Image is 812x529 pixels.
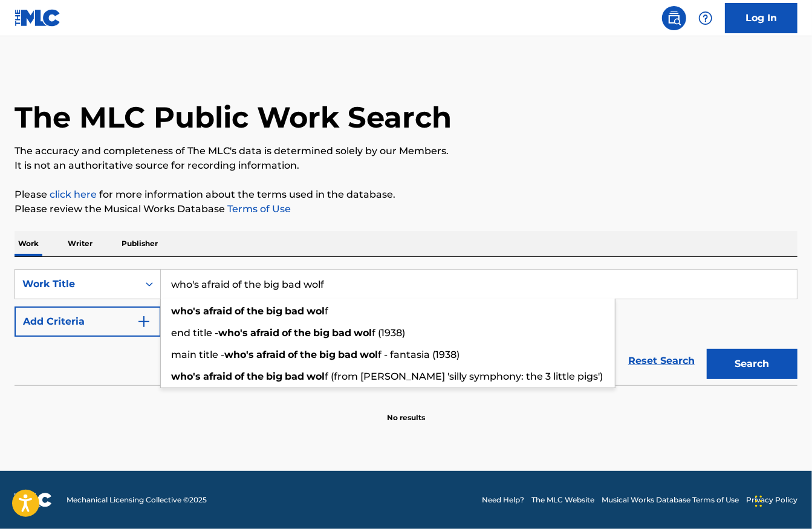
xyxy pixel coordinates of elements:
strong: wol [307,371,325,382]
strong: of [282,327,291,339]
iframe: Chat Widget [752,471,812,529]
strong: the [247,305,264,317]
img: 9d2ae6d4665cec9f34b9.svg [137,314,151,329]
strong: big [319,349,336,360]
img: logo [15,493,52,507]
strong: wol [354,327,372,339]
div: Work Title [22,277,131,291]
h1: The MLC Public Work Search [15,99,452,135]
a: The MLC Website [531,495,594,505]
img: MLC Logo [15,9,61,27]
strong: afraid [256,349,285,360]
a: Reset Search [622,348,701,374]
span: f [325,305,328,317]
strong: the [294,327,311,339]
strong: bad [285,305,304,317]
a: Need Help? [482,495,524,505]
strong: wol [307,305,325,317]
button: Search [707,349,797,379]
a: Privacy Policy [746,495,797,505]
p: The accuracy and completeness of The MLC's data is determined solely by our Members. [15,144,797,158]
strong: afraid [203,305,232,317]
button: Add Criteria [15,307,161,337]
form: Search Form [15,269,797,385]
span: end title - [171,327,218,339]
p: Publisher [118,231,161,256]
span: Mechanical Licensing Collective © 2025 [67,495,207,505]
span: f (from [PERSON_NAME] 'silly symphony: the 3 little pigs') [325,371,603,382]
p: Writer [64,231,96,256]
strong: bad [332,327,351,339]
a: Public Search [662,6,686,30]
strong: wol [360,349,378,360]
strong: the [300,349,317,360]
strong: big [266,371,282,382]
span: main title - [171,349,224,360]
img: help [698,11,713,25]
div: Help [693,6,718,30]
span: f - fantasia (1938) [378,349,460,360]
a: Musical Works Database Terms of Use [602,495,739,505]
strong: big [313,327,330,339]
strong: bad [285,371,304,382]
strong: of [235,371,244,382]
strong: big [266,305,282,317]
strong: who's [224,349,254,360]
p: It is not an authoritative source for recording information. [15,158,797,173]
span: f (1938) [372,327,405,339]
strong: who's [171,371,201,382]
a: Log In [725,3,797,33]
p: No results [387,398,425,423]
a: Terms of Use [225,203,291,215]
p: Please review the Musical Works Database [15,202,797,216]
strong: who's [218,327,248,339]
div: Drag [755,483,762,519]
p: Work [15,231,42,256]
a: click here [50,189,97,200]
strong: of [235,305,244,317]
img: search [667,11,681,25]
p: Please for more information about the terms used in the database. [15,187,797,202]
strong: afraid [250,327,279,339]
strong: of [288,349,297,360]
strong: who's [171,305,201,317]
strong: the [247,371,264,382]
strong: bad [338,349,357,360]
strong: afraid [203,371,232,382]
